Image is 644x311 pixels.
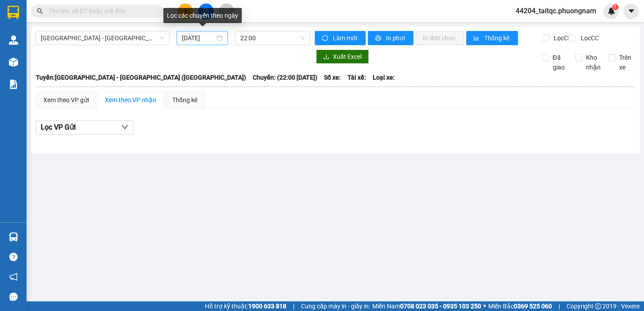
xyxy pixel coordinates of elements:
[8,6,19,19] img: logo-vxr
[549,53,568,72] span: Đã giao
[9,232,18,242] img: warehouse-icon
[9,35,18,45] img: warehouse-icon
[627,7,635,15] span: caret-down
[198,4,214,19] button: file-add
[612,4,618,10] sup: 1
[9,273,18,281] span: notification
[43,95,89,105] div: Xem theo VP gửi
[577,33,600,43] span: Lọc CC
[373,73,395,82] span: Loại xe:
[488,301,552,311] span: Miền Bắc
[400,303,481,310] strong: 0708 023 035 - 0935 103 250
[9,80,18,89] img: solution-icon
[386,33,406,43] span: In phơi
[41,31,164,45] span: Sài Gòn - Nha Trang (Hàng Hoá)
[324,73,341,82] span: Số xe:
[177,4,193,19] button: plus
[582,53,604,72] span: Kho nhận
[623,4,639,19] button: caret-down
[9,253,18,261] span: question-circle
[613,4,617,10] span: 1
[333,33,359,43] span: Làm mới
[36,74,246,81] b: Tuyến: [GEOGRAPHIC_DATA] - [GEOGRAPHIC_DATA] ([GEOGRAPHIC_DATA])
[253,73,317,82] span: Chuyến: (22:00 [DATE])
[41,122,76,133] span: Lọc VP Gửi
[315,31,366,45] button: syncLàm mới
[293,301,294,311] span: |
[375,35,382,42] span: printer
[121,123,128,131] span: down
[483,304,486,308] span: ⚪️
[322,35,329,42] span: sync
[509,5,603,16] span: 44204_taitqc.phuongnam
[105,95,156,105] div: Xem theo VP nhận
[372,301,481,311] span: Miền Nam
[347,73,366,82] span: Tài xế:
[595,303,601,309] span: copyright
[240,31,305,45] span: 22:00
[514,303,552,310] strong: 0369 525 060
[301,301,370,311] span: Cung cấp máy in - giấy in:
[36,120,133,134] button: Lọc VP Gửi
[219,4,234,19] button: aim
[182,33,215,43] input: 12/09/2025
[416,31,464,45] button: In đơn chọn
[616,53,635,72] span: Trên xe
[316,50,369,64] button: downloadXuất Excel
[466,31,518,45] button: bar-chartThống kê
[49,6,153,16] input: Tìm tên, số ĐT hoặc mã đơn
[484,33,511,43] span: Thống kê
[172,95,197,105] div: Thống kê
[473,35,481,42] span: bar-chart
[607,7,615,15] img: icon-new-feature
[550,33,573,43] span: Lọc CR
[37,8,43,14] span: search
[9,292,18,301] span: message
[248,303,286,310] strong: 1900 633 818
[9,58,18,67] img: warehouse-icon
[205,301,286,311] span: Hỗ trợ kỹ thuật:
[163,8,242,23] div: Lọc các chuyến theo ngày
[559,301,560,311] span: |
[368,31,413,45] button: printerIn phơi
